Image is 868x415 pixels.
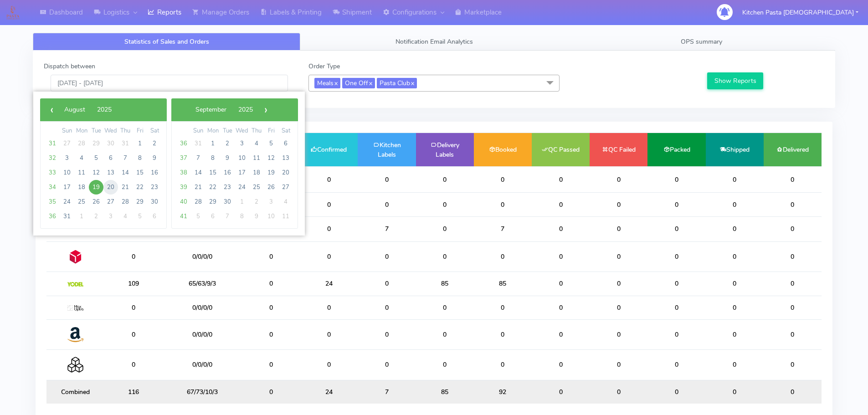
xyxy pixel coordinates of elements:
[235,195,249,209] span: 1
[764,350,822,380] td: 0
[147,151,162,165] span: 9
[764,133,822,166] td: Delivered
[220,136,235,151] span: 2
[205,165,220,180] span: 15
[205,180,220,195] span: 22
[300,350,358,380] td: 0
[89,126,103,136] th: weekday
[89,151,103,165] span: 5
[60,209,74,224] span: 31
[176,209,191,224] span: 41
[190,103,232,117] button: September
[278,165,293,180] span: 20
[278,126,293,136] th: weekday
[590,272,647,296] td: 0
[104,380,162,404] td: 116
[249,195,264,209] span: 2
[191,126,205,136] th: weekday
[67,249,83,265] img: DPD
[358,319,416,349] td: 0
[147,195,162,209] span: 30
[133,165,147,180] span: 15
[358,350,416,380] td: 0
[74,180,89,195] span: 18
[706,241,764,272] td: 0
[103,209,118,224] span: 3
[176,151,191,165] span: 37
[205,151,220,165] span: 8
[89,209,103,224] span: 2
[64,105,85,114] span: August
[358,216,416,241] td: 7
[278,151,293,165] span: 13
[60,126,74,136] th: weekday
[764,166,822,193] td: 0
[60,136,74,151] span: 27
[358,241,416,272] td: 0
[764,296,822,319] td: 0
[532,272,590,296] td: 0
[89,136,103,151] span: 29
[205,195,220,209] span: 29
[300,193,358,216] td: 0
[474,193,532,216] td: 0
[590,319,647,349] td: 0
[474,380,532,404] td: 92
[264,136,278,151] span: 5
[474,296,532,319] td: 0
[334,78,338,87] a: x
[242,380,300,404] td: 0
[45,180,60,195] span: 34
[249,180,264,195] span: 25
[104,296,162,319] td: 0
[91,103,118,117] button: 2025
[220,209,235,224] span: 7
[358,296,416,319] td: 0
[532,166,590,193] td: 0
[264,126,278,136] th: weekday
[647,133,705,166] td: Packed
[300,241,358,272] td: 0
[58,103,91,117] button: August
[67,327,83,343] img: Amazon
[647,296,705,319] td: 0
[103,180,118,195] span: 20
[162,241,242,272] td: 0/0/0/0
[89,180,103,195] span: 19
[300,216,358,241] td: 0
[590,296,647,319] td: 0
[706,216,764,241] td: 0
[147,165,162,180] span: 16
[220,151,235,165] span: 9
[104,319,162,349] td: 0
[118,209,133,224] span: 4
[124,37,209,46] span: Statistics of Sales and Orders
[238,105,253,114] span: 2025
[416,241,474,272] td: 0
[300,380,358,404] td: 24
[242,350,300,380] td: 0
[590,193,647,216] td: 0
[162,319,242,349] td: 0/0/0/0
[278,195,293,209] span: 4
[764,193,822,216] td: 0
[60,180,74,195] span: 17
[358,272,416,296] td: 0
[162,350,242,380] td: 0/0/0/0
[45,103,58,117] span: ‹
[103,195,118,209] span: 27
[45,209,60,224] span: 36
[249,126,264,136] th: weekday
[60,151,74,165] span: 3
[235,180,249,195] span: 24
[590,133,647,166] td: QC Failed
[235,165,249,180] span: 17
[358,380,416,404] td: 7
[314,78,340,88] span: Meals
[416,350,474,380] td: 0
[416,380,474,404] td: 85
[300,166,358,193] td: 0
[764,241,822,272] td: 0
[133,126,147,136] th: weekday
[74,126,89,136] th: weekday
